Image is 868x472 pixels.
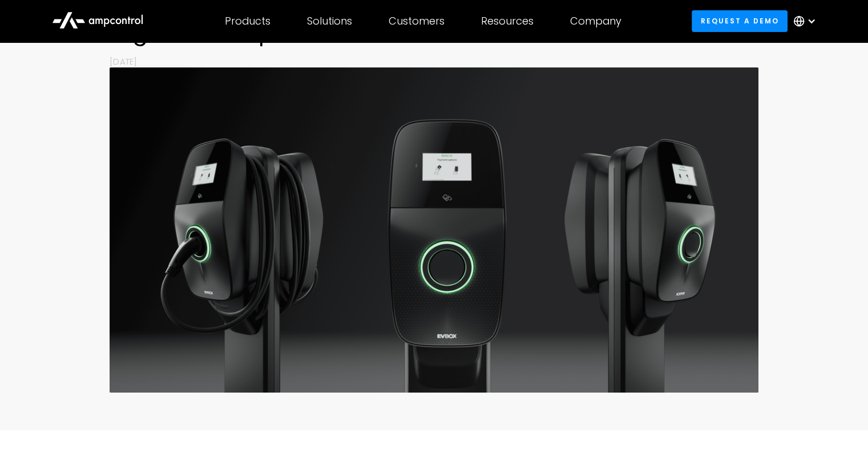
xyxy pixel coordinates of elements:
[570,15,621,27] div: Company
[481,15,534,27] div: Resources
[225,15,271,27] div: Products
[307,15,352,27] div: Solutions
[110,55,758,67] p: [DATE]
[389,15,445,27] div: Customers
[692,10,788,31] a: Request a demo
